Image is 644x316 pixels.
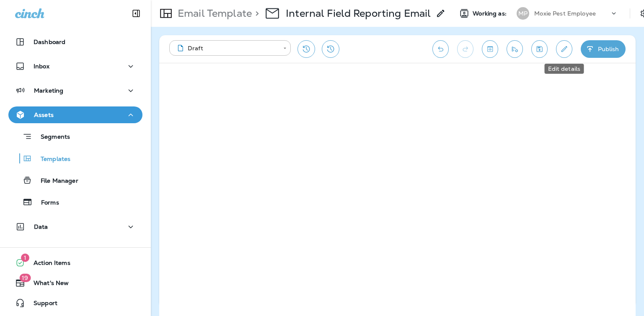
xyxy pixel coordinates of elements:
p: Email Template [174,7,252,20]
p: Inbox [34,63,49,70]
div: Draft [175,44,277,52]
button: 19What's New [8,275,142,291]
p: Dashboard [34,39,65,45]
button: Send test email [507,40,523,58]
p: > [252,7,259,20]
span: Action Items [25,259,70,269]
p: Moxie Pest Employee [534,10,596,17]
span: Working as: [473,10,508,17]
div: MP [517,7,529,20]
span: What's New [25,280,69,290]
p: Assets [34,111,54,118]
button: Inbox [8,58,142,75]
button: Collapse Sidebar [124,5,148,22]
button: Save [531,40,548,58]
span: 1 [21,254,29,262]
p: Data [34,223,48,230]
p: Marketing [34,87,63,94]
button: Assets [8,106,142,123]
button: File Manager [8,171,142,189]
p: Templates [32,155,70,163]
button: 1Action Items [8,254,142,271]
p: Internal Field Reporting Email [286,7,431,20]
button: Data [8,218,142,235]
button: Publish [581,40,626,58]
button: Restore from previous version [297,40,315,58]
p: Segments [32,133,70,142]
span: Support [25,300,57,310]
button: Dashboard [8,34,142,50]
button: Forms [8,193,142,211]
button: Undo [432,40,449,58]
p: File Manager [32,177,78,185]
button: Marketing [8,82,142,99]
button: Support [8,295,142,311]
button: View Changelog [322,40,339,58]
p: Forms [33,199,59,207]
button: Templates [8,150,142,167]
span: 19 [19,274,31,282]
button: Edit details [556,40,572,58]
div: Edit details [545,64,584,74]
button: Segments [8,127,142,145]
button: Toggle preview [482,40,498,58]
